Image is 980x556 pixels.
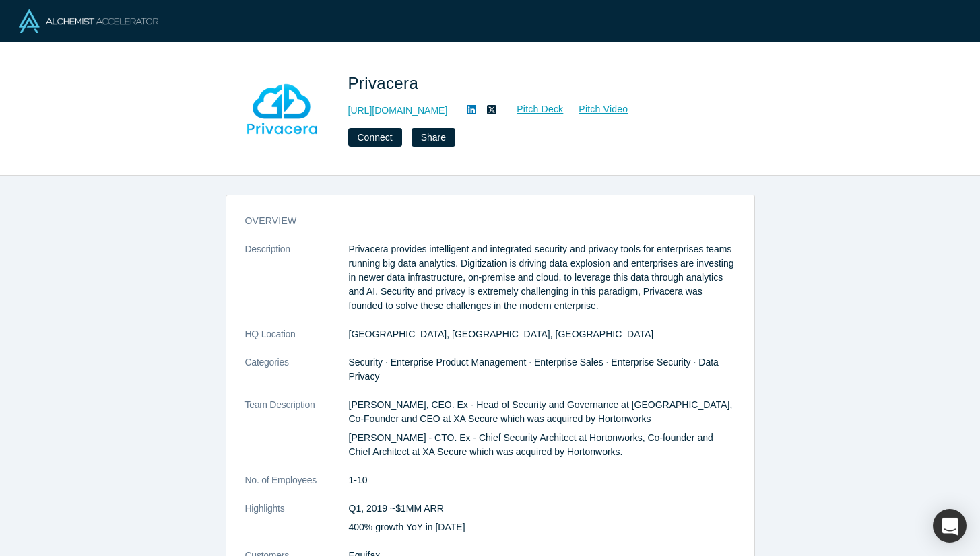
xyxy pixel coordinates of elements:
p: Privacera provides intelligent and integrated security and privacy tools for enterprises teams ru... [349,242,736,313]
dt: No. of Employees [245,473,349,501]
dt: Highlights [245,501,349,549]
img: Alchemist Logo [19,9,158,33]
p: [PERSON_NAME] - CTO. Ex - Chief Security Architect at Hortonworks, Co-founder and Chief Architect... [349,431,736,459]
button: Connect [348,128,402,147]
a: Pitch Video [564,102,628,117]
dt: Team Description [245,398,349,473]
dd: [GEOGRAPHIC_DATA], [GEOGRAPHIC_DATA], [GEOGRAPHIC_DATA] [349,327,736,341]
p: 400% growth YoY in [DATE] [349,520,736,534]
h3: overview [245,214,717,228]
dd: 1-10 [349,473,736,487]
p: Q1, 2019 ~$1MM ARR [349,501,736,516]
p: [PERSON_NAME], CEO. Ex - Head of Security and Governance at [GEOGRAPHIC_DATA], Co-Founder and CEO... [349,398,736,426]
a: [URL][DOMAIN_NAME] [348,104,448,118]
a: Pitch Deck [502,102,564,117]
span: Privacera [348,74,424,92]
span: Security · Enterprise Product Management · Enterprise Sales · Enterprise Security · Data Privacy [349,357,719,382]
dt: Description [245,242,349,327]
dt: HQ Location [245,327,349,355]
img: Privacera's Logo [235,62,329,156]
button: Share [412,128,455,147]
dt: Categories [245,355,349,398]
